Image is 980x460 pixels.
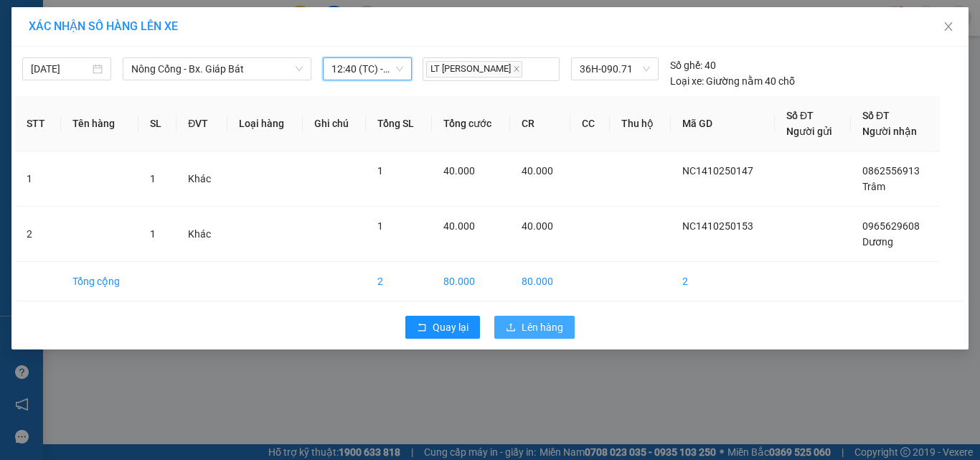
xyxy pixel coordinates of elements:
td: Khác [176,207,227,262]
div: Giường nằm 40 chỗ [670,73,795,89]
span: Số ĐT [862,110,890,121]
button: rollbackQuay lại [405,316,480,339]
span: close [513,65,520,72]
span: Số ghế: [670,57,702,73]
span: Nông Cống - Bx. Giáp Bát [131,58,303,80]
span: 40.000 [443,165,475,177]
button: uploadLên hàng [494,316,575,339]
span: 36H-090.71 [580,58,650,80]
td: 2 [671,262,775,301]
span: 0965629608 [862,220,920,232]
img: logo [7,42,29,92]
span: 1 [377,165,383,177]
td: Khác [176,151,227,207]
th: Tổng cước [432,96,510,151]
span: close [943,21,954,32]
span: 0862556913 [862,165,920,177]
span: 12:40 (TC) - 36H-090.71 [331,58,403,80]
span: Trâm [862,181,885,192]
span: down [295,65,303,73]
span: LT [PERSON_NAME] [426,61,522,78]
th: Loại hàng [227,96,303,151]
input: 14/10/2025 [31,61,90,77]
td: Tổng cộng [61,262,138,301]
strong: PHIẾU BIÊN NHẬN [36,79,114,110]
span: Người gửi [786,126,832,137]
th: Tổng SL [366,96,432,151]
strong: CHUYỂN PHÁT NHANH ĐÔNG LÝ [30,11,121,58]
span: XÁC NHẬN SỐ HÀNG LÊN XE [29,19,178,33]
span: upload [506,322,516,334]
button: Close [928,7,969,47]
span: Loại xe: [670,73,704,89]
th: Thu hộ [610,96,671,151]
th: Ghi chú [303,96,366,151]
span: NC1410250147 [682,165,753,177]
td: 2 [15,207,61,262]
span: Số ĐT [786,110,814,121]
span: 40.000 [522,165,553,177]
th: ĐVT [176,96,227,151]
span: Quay lại [433,319,468,335]
span: 1 [377,220,383,232]
th: Tên hàng [61,96,138,151]
td: 80.000 [432,262,510,301]
span: rollback [417,322,427,334]
th: CC [570,96,610,151]
span: NC1410250185 [122,58,208,73]
span: 1 [150,173,156,184]
span: 1 [150,228,156,240]
span: NC1410250153 [682,220,753,232]
td: 2 [366,262,432,301]
div: 40 [670,57,716,73]
th: CR [510,96,570,151]
span: 40.000 [522,220,553,232]
td: 1 [15,151,61,207]
span: 40.000 [443,220,475,232]
span: Dương [862,236,893,248]
span: Lên hàng [522,319,563,335]
span: SĐT XE [50,61,97,76]
td: 80.000 [510,262,570,301]
th: SL [138,96,176,151]
th: STT [15,96,61,151]
span: Người nhận [862,126,917,137]
th: Mã GD [671,96,775,151]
